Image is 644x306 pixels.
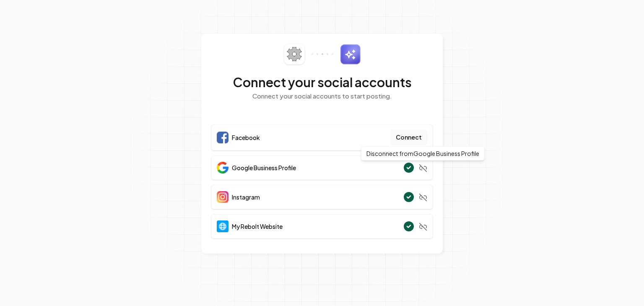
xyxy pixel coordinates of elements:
[312,53,333,55] img: connector-dots.svg
[232,222,283,231] span: My Rebolt Website
[217,191,229,203] img: Instagram
[211,91,433,101] p: Connect your social accounts to start posting.
[232,133,260,142] span: Facebook
[217,132,229,143] img: Facebook
[390,130,427,145] button: Connect
[340,44,361,65] img: sparkles.svg
[217,220,229,232] img: Website
[366,150,479,157] span: Disconnect from Google Business Profile
[232,163,296,172] span: Google Business Profile
[232,193,260,201] span: Instagram
[217,162,229,174] img: Google
[211,75,433,90] h2: Connect your social accounts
